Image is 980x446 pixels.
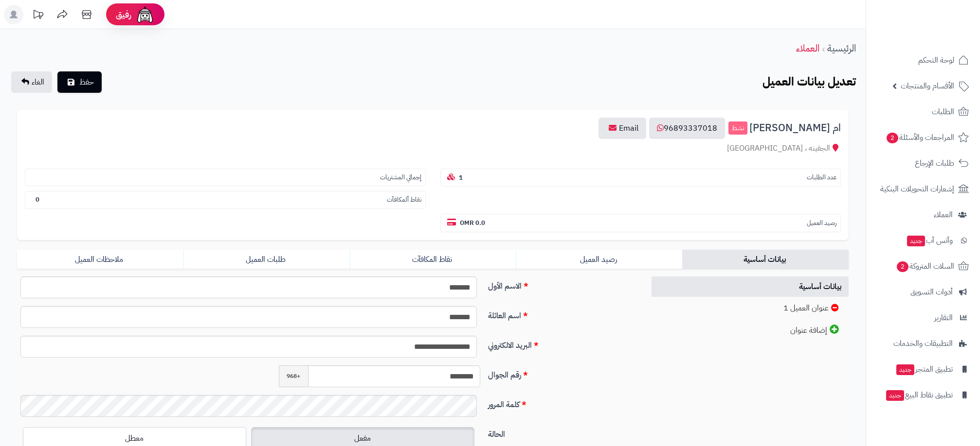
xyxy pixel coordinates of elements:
[484,306,641,322] label: اسم العائلة
[649,118,725,139] a: 96893337018
[872,280,974,304] a: أدوات التسويق
[807,173,836,182] small: عدد الطلبات
[872,383,974,407] a: تطبيق نقاط البيعجديد
[459,173,463,182] b: 1
[26,5,50,27] a: تحديثات المنصة
[484,365,641,381] label: رقم الجوال
[886,131,954,144] span: المراجعات والأسئلة
[872,358,974,381] a: تطبيق المتجرجديد
[910,285,953,299] span: أدوات التسويق
[599,118,646,139] a: Email
[886,132,899,144] span: 2
[183,250,350,269] a: طلبات العميل
[36,195,39,204] b: 0
[460,218,485,227] b: 0.0 OMR
[484,276,641,292] label: الاسم الأول
[116,9,131,20] span: رفيق
[11,71,52,93] a: الغاء
[872,49,974,72] a: لوحة التحكم
[17,250,183,269] a: ملاحظات العميل
[57,71,102,93] button: حفظ
[484,336,641,351] label: البريد الالكتروني
[872,229,974,252] a: وآتس آبجديد
[907,236,925,246] span: جديد
[380,173,421,182] small: إجمالي المشتريات
[915,156,954,170] span: طلبات الإرجاع
[932,105,954,119] span: الطلبات
[872,203,974,226] a: العملاء
[807,219,836,228] small: رصيد العميل
[279,365,308,387] span: +968
[728,121,747,135] small: نشط
[896,259,954,273] span: السلات المتروكة
[796,41,819,55] a: العملاء
[886,390,904,401] span: جديد
[872,332,974,355] a: التطبيقات والخدمات
[914,13,971,34] img: logo-2.png
[872,306,974,329] a: التقارير
[893,337,953,350] span: التطبيقات والخدمات
[354,432,371,444] span: مفعل
[872,100,974,123] a: الطلبات
[872,177,974,201] a: إشعارات التحويلات البنكية
[906,234,953,247] span: وآتس آب
[25,143,841,154] div: الجفينه ، [GEOGRAPHIC_DATA]
[880,182,954,196] span: إشعارات التحويلات البنكية
[934,208,953,222] span: العملاء
[896,364,914,375] span: جديد
[901,79,954,93] span: الأقسام والمنتجات
[135,5,155,24] img: ai-face.png
[918,53,954,67] span: لوحة التحكم
[827,41,856,55] a: الرئيسية
[934,311,953,325] span: التقارير
[749,122,841,134] span: ام [PERSON_NAME]
[872,152,974,175] a: طلبات الإرجاع
[350,250,516,269] a: نقاط المكافآت
[387,195,421,205] small: نقاط ألمكافآت
[762,73,856,90] b: تعديل بيانات العميل
[484,395,641,411] label: كلمة المرور
[872,126,974,149] a: المراجعات والأسئلة2
[682,250,849,269] a: بيانات أساسية
[652,276,849,297] a: بيانات أساسية
[484,425,641,440] label: الحالة
[652,298,849,319] a: عنوان العميل 1
[872,255,974,278] a: السلات المتروكة2
[885,388,953,402] span: تطبيق نقاط البيع
[125,432,144,444] span: معطل
[895,362,953,376] span: تطبيق المتجر
[516,250,682,269] a: رصيد العميل
[652,320,849,341] a: إضافة عنوان
[32,76,44,88] span: الغاء
[79,76,94,88] span: حفظ
[896,261,909,273] span: 2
